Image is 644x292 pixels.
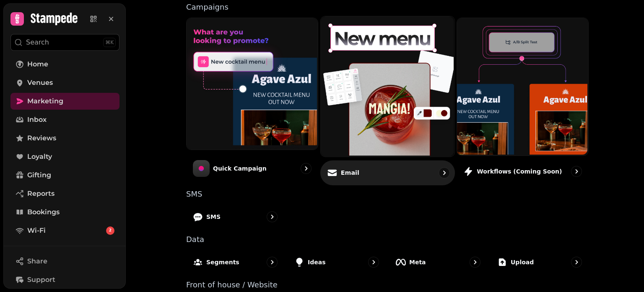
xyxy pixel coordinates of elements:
span: Home [27,59,48,69]
a: Reports [10,185,119,202]
p: Email [340,168,359,177]
span: Inbox [27,115,47,125]
svg: go to [268,213,276,221]
p: Search [26,37,49,47]
a: Wi-Fi2 [10,222,119,239]
a: Reviews [10,130,119,147]
svg: go to [268,258,276,266]
img: Quick Campaign [186,17,317,149]
span: Loyalty [27,152,52,162]
a: Bookings [10,204,119,221]
img: Email [319,16,453,155]
span: Share [27,256,47,266]
svg: go to [440,168,448,177]
p: Campaigns [186,3,589,11]
a: Gifting [10,167,119,184]
p: SMS [186,190,589,198]
span: Marketing [27,96,63,106]
span: Gifting [27,170,51,180]
a: Workflows (coming soon)Workflows (coming soon) [457,18,589,184]
svg: go to [471,258,479,266]
button: Support [10,271,119,288]
p: Front of house / Website [186,281,589,289]
p: Ideas [308,258,326,266]
span: Reports [27,189,55,199]
a: Inbox [10,111,119,128]
p: Segments [206,258,239,266]
p: SMS [206,213,221,221]
span: Wi-Fi [27,226,46,236]
button: Search⌘K [10,34,119,51]
svg: go to [369,258,378,266]
a: Ideas [288,250,386,274]
a: Marketing [10,93,119,110]
span: 2 [109,228,112,234]
svg: go to [572,167,581,176]
a: Home [10,56,119,73]
a: EmailEmail [320,16,455,185]
svg: go to [572,258,581,266]
p: Data [186,236,589,243]
div: ⌘K [103,38,116,47]
a: Meta [389,250,487,274]
span: Support [27,275,55,285]
p: Meta [409,258,426,266]
a: SMS [186,205,284,229]
a: Loyalty [10,148,119,165]
a: Segments [186,250,284,274]
svg: go to [302,164,310,173]
a: Venues [10,74,119,91]
p: Workflows (coming soon) [477,167,562,176]
p: Quick Campaign [213,164,267,173]
a: Upload [491,250,589,274]
p: Upload [511,258,534,266]
span: Bookings [27,207,60,217]
span: Reviews [27,133,56,143]
span: Venues [27,78,53,88]
button: Share [10,253,119,270]
img: Workflows (coming soon) [456,17,587,155]
a: Quick CampaignQuick Campaign [186,18,318,184]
